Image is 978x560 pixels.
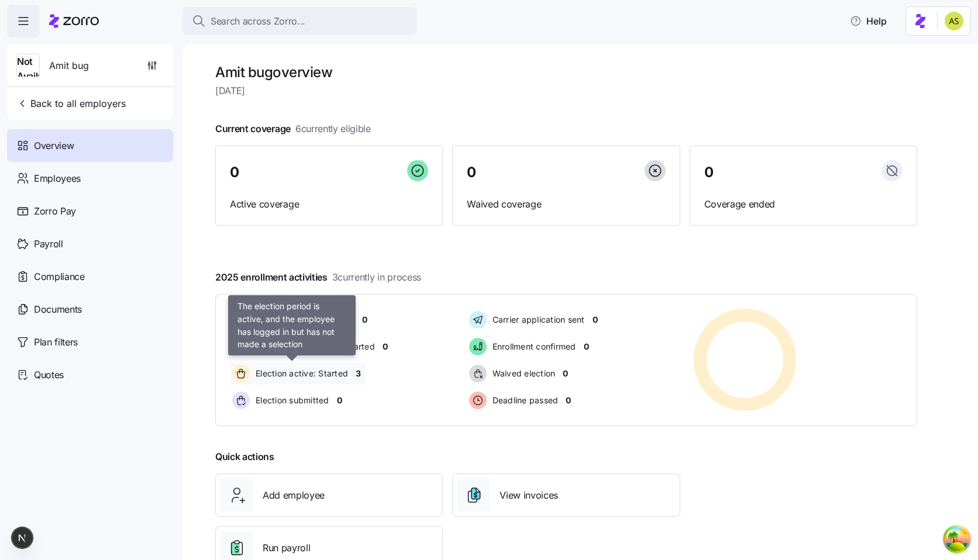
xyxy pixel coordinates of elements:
span: Search across Zorro... [211,14,305,29]
span: 0 [563,368,568,379]
span: Active coverage [230,197,428,212]
button: Search across Zorro... [182,7,416,35]
span: 3 [356,368,361,379]
span: 0 [593,314,598,326]
span: Zorro Pay [34,204,76,219]
span: Overview [34,139,74,153]
span: Documents [34,302,82,317]
span: 2025 enrollment activities [215,270,421,285]
span: Quotes [34,368,64,382]
a: Employees [7,162,173,195]
span: Compliance [34,269,85,284]
span: 0 [383,341,388,352]
span: Back to all employers [16,96,126,110]
span: 0 [584,341,589,352]
span: Run payroll [263,541,310,555]
span: Help [850,14,887,28]
span: 0 [337,395,342,406]
span: Quick actions [215,450,274,464]
a: Plan filters [7,326,173,358]
span: Enrollment confirmed [489,341,576,352]
span: Payroll [34,237,63,251]
span: 0 [566,395,571,406]
img: 2a591ca43c48773f1b6ab43d7a2c8ce9 [945,12,963,30]
span: 0 [467,165,476,179]
span: Election submitted [252,395,329,406]
span: Deadline passed [489,395,559,406]
span: Coverage ended [704,197,903,212]
span: Pending election window [252,314,354,326]
span: 3 currently in process [332,270,421,285]
span: [DATE] [215,84,917,98]
a: Payroll [7,227,173,260]
span: Election active: Started [252,368,348,379]
span: Amit bug [49,58,89,73]
span: Plan filters [34,335,78,350]
span: 0 [362,314,367,326]
span: 0 [704,165,714,179]
h1: Amit bug overview [215,63,917,81]
span: Carrier application sent [489,314,585,326]
button: Open Tanstack query devtools [945,527,969,551]
a: Overview [7,129,173,162]
span: Waived election [489,368,556,379]
a: Compliance [7,260,173,293]
button: Help [841,9,896,33]
span: Not Available [17,54,56,84]
button: Back to all employers [12,92,130,115]
a: Zorro Pay [7,195,173,227]
span: Current coverage [215,122,371,136]
span: 6 currently eligible [295,122,371,136]
span: Employees [34,171,81,186]
a: Documents [7,293,173,326]
span: View invoices [500,488,558,503]
span: 0 [230,165,239,179]
span: Election active: Hasn't started [252,341,375,352]
a: Quotes [7,358,173,391]
span: Waived coverage [467,197,665,212]
span: Add employee [263,488,325,503]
